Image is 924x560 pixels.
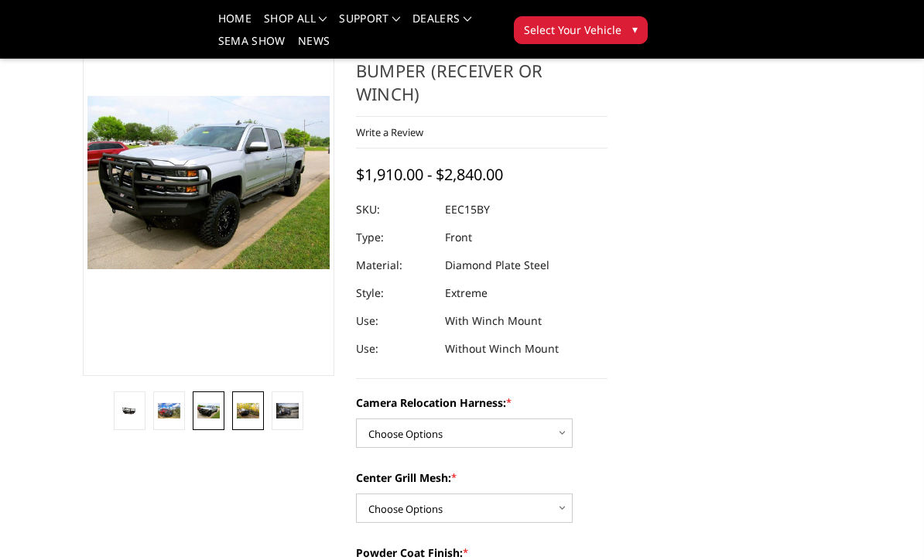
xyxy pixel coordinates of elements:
[356,279,433,307] dt: Style:
[118,405,141,416] img: 2015-2019 Chevrolet 2500-3500 - T2 Series - Extreme Front Bumper (receiver or winch)
[356,224,433,251] dt: Type:
[445,224,472,251] dd: Front
[445,307,542,335] dd: With Winch Mount
[445,196,490,224] dd: EEC15BY
[356,164,503,185] span: $1,910.00 - $2,840.00
[445,335,559,363] dd: Without Winch Mount
[298,36,330,58] a: News
[356,125,423,139] a: Write a Review
[356,394,607,411] label: Camera Relocation Harness:
[356,196,433,224] dt: SKU:
[276,403,299,418] img: 2015-2019 Chevrolet 2500-3500 - T2 Series - Extreme Front Bumper (receiver or winch)
[264,13,327,36] a: shop all
[218,36,286,58] a: SEMA Show
[356,470,607,486] label: Center Grill Mesh:
[445,251,549,279] dd: Diamond Plate Steel
[412,13,471,36] a: Dealers
[445,279,488,307] dd: Extreme
[514,16,648,44] button: Select Your Vehicle
[197,403,220,419] img: 2015-2019 Chevrolet 2500-3500 - T2 Series - Extreme Front Bumper (receiver or winch)
[237,403,259,418] img: 2015-2019 Chevrolet 2500-3500 - T2 Series - Extreme Front Bumper (receiver or winch)
[339,13,400,36] a: Support
[158,403,180,418] img: 2015-2019 Chevrolet 2500-3500 - T2 Series - Extreme Front Bumper (receiver or winch)
[356,307,433,335] dt: Use:
[356,251,433,279] dt: Material:
[356,335,433,363] dt: Use:
[218,13,252,36] a: Home
[632,21,638,37] span: ▾
[524,22,621,38] span: Select Your Vehicle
